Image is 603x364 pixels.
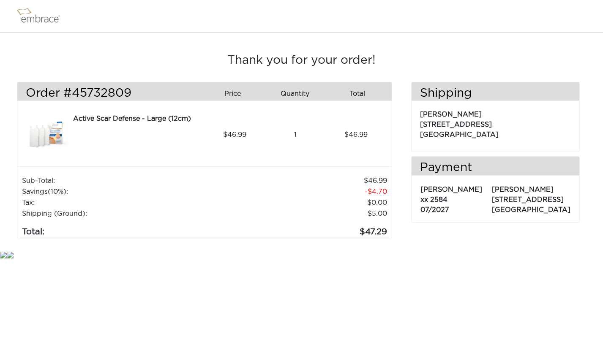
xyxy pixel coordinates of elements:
h3: Payment [412,161,579,175]
span: 07/2027 [420,206,449,213]
td: Sub-Total: [22,175,223,186]
img: star.gif [7,252,14,258]
div: Total [329,87,392,101]
td: Savings : [22,186,223,197]
td: 47.29 [223,219,387,239]
div: Active Scar Defense - Large (12cm) [73,114,202,124]
td: Tax: [22,197,223,208]
p: [PERSON_NAME] [STREET_ADDRESS] [GEOGRAPHIC_DATA] [492,180,570,215]
td: $5.00 [223,208,387,219]
img: logo.png [15,5,70,27]
td: 0.00 [223,197,387,208]
span: 46.99 [344,130,368,140]
span: Quantity [281,89,309,99]
span: xx 2584 [420,196,447,203]
td: Shipping (Ground): [22,208,223,219]
img: d2f91f46-8dcf-11e7-b919-02e45ca4b85b.jpeg [26,114,68,156]
div: Price [205,87,267,101]
h3: Order #45732809 [26,87,198,101]
h3: Shipping [412,87,579,101]
td: 4.70 [223,186,387,197]
h3: Thank you for your order! [17,54,586,68]
td: 46.99 [223,175,387,186]
p: [PERSON_NAME] [STREET_ADDRESS] [GEOGRAPHIC_DATA] [420,105,571,140]
span: 46.99 [223,130,246,140]
td: Total: [22,219,223,239]
span: [PERSON_NAME] [420,186,482,193]
span: 1 [294,130,297,140]
span: (10%) [48,188,66,195]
